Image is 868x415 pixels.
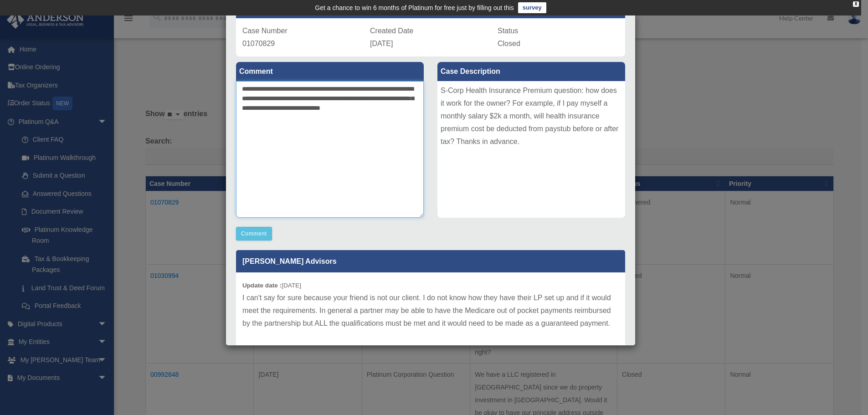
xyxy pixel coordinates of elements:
div: S-Corp Health Insurance Premium question: how does it work for the owner? For example, if I pay m... [437,81,625,218]
label: Comment [236,62,424,81]
b: Update date : [242,282,282,289]
p: [PERSON_NAME] Advisors [236,250,625,272]
span: Case Number [242,27,288,35]
div: Get a chance to win 6 months of Platinum for free just by filling out this [315,2,514,13]
span: Created Date [370,27,413,35]
a: survey [518,2,546,13]
label: Case Description [437,62,625,81]
span: 01070829 [242,40,275,47]
div: close [853,1,859,7]
button: Comment [236,227,272,241]
p: I can't say for sure because your friend is not our client. I do not know how they have their LP ... [242,292,619,330]
span: Closed [498,40,520,47]
span: Status [498,27,518,35]
span: [DATE] [370,40,393,47]
small: [DATE] [242,282,301,289]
